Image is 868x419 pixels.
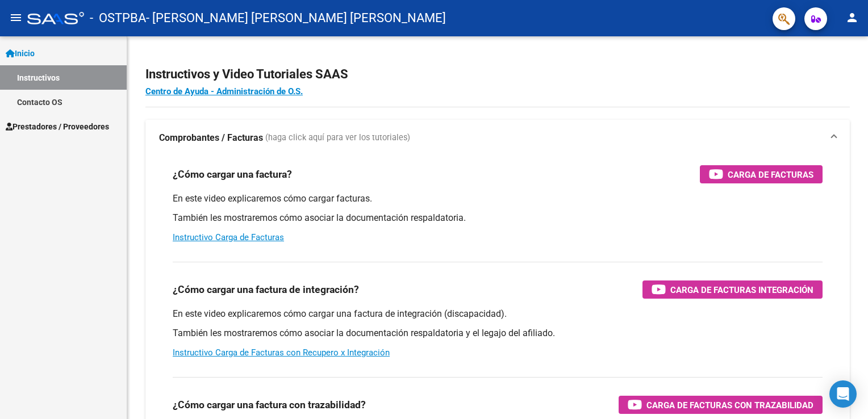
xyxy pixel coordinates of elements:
span: Inicio [6,47,35,60]
h2: Instructivos y Video Tutoriales SAAS [145,64,850,85]
mat-icon: menu [9,11,23,24]
span: Carga de Facturas con Trazabilidad [646,398,813,412]
h3: ¿Cómo cargar una factura con trazabilidad? [173,397,366,413]
button: Carga de Facturas Integración [642,280,823,299]
mat-expansion-panel-header: Comprobantes / Facturas (haga click aquí para ver los tutoriales) [145,120,850,156]
a: Instructivo Carga de Facturas con Recupero x Integración [173,347,390,358]
strong: Comprobantes / Facturas [159,132,263,144]
span: - [PERSON_NAME] [PERSON_NAME] [PERSON_NAME] [146,6,446,31]
span: - OSTPBA [90,6,146,31]
div: Open Intercom Messenger [829,380,857,408]
span: Carga de Facturas Integración [670,283,813,297]
a: Instructivo Carga de Facturas [173,232,284,242]
span: Carga de Facturas [728,167,813,182]
mat-icon: person [845,11,859,24]
h3: ¿Cómo cargar una factura? [173,166,292,182]
p: También les mostraremos cómo asociar la documentación respaldatoria. [173,212,823,224]
p: En este video explicaremos cómo cargar facturas. [173,192,823,205]
span: (haga click aquí para ver los tutoriales) [265,132,410,144]
h3: ¿Cómo cargar una factura de integración? [173,282,359,298]
p: También les mostraremos cómo asociar la documentación respaldatoria y el legajo del afiliado. [173,327,823,340]
button: Carga de Facturas con Trazabilidad [619,396,823,414]
span: Prestadores / Proveedores [6,120,109,133]
a: Centro de Ayuda - Administración de O.S. [145,86,303,97]
button: Carga de Facturas [700,165,823,183]
p: En este video explicaremos cómo cargar una factura de integración (discapacidad). [173,308,823,320]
